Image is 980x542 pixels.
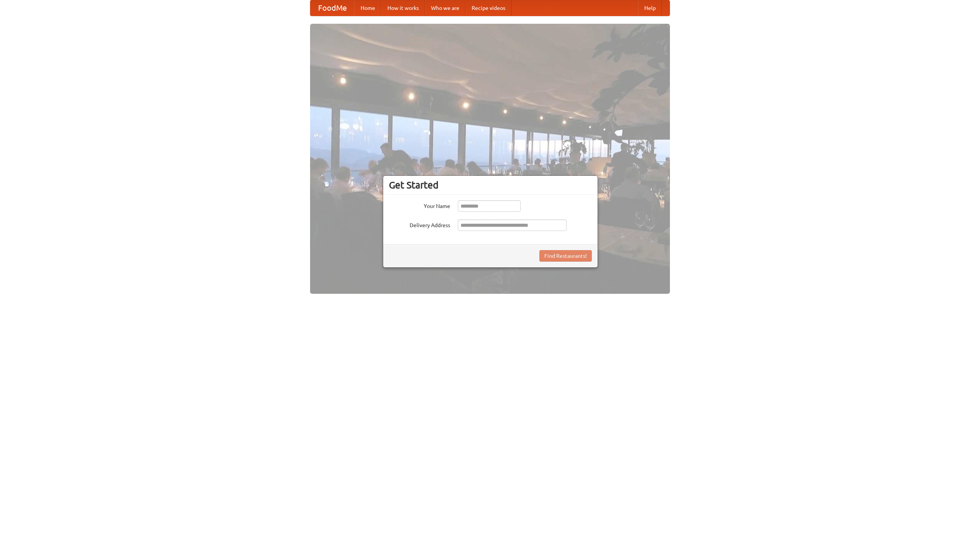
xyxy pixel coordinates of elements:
label: Delivery Address [389,219,450,229]
a: Help [638,0,662,16]
a: Home [354,0,381,16]
button: Find Restaurants! [539,250,592,262]
a: How it works [381,0,425,16]
h3: Get Started [389,179,592,191]
label: Your Name [389,200,450,210]
a: Recipe videos [465,0,511,16]
a: Who we are [425,0,465,16]
a: FoodMe [310,0,354,16]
